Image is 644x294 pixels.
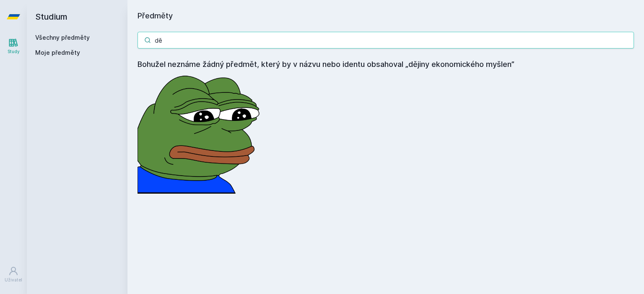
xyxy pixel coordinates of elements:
a: Uživatel [2,262,25,287]
img: error_picture.png [138,70,263,194]
h1: Předměty [138,10,634,22]
a: Všechny předměty [35,34,90,41]
div: Uživatel [5,277,22,283]
div: Study [8,49,20,55]
input: Název nebo ident předmětu… [138,32,634,49]
span: Moje předměty [35,49,80,57]
h4: Bohužel neznáme žádný předmět, který by v názvu nebo identu obsahoval „dějiny ekonomického myšlen” [138,59,634,70]
a: Study [2,33,25,59]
